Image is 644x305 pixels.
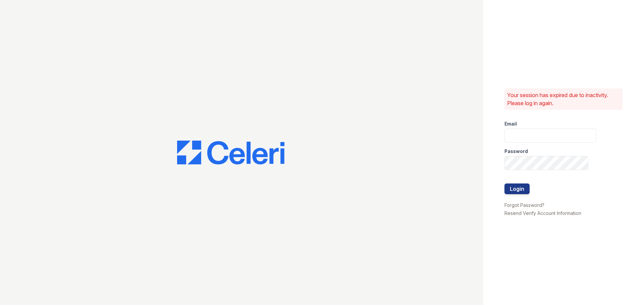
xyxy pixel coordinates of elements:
[504,183,530,194] button: Login
[504,121,517,127] label: Email
[504,202,544,208] a: Forgot Password?
[177,141,284,165] img: CE_Logo_Blue-a8612792a0a2168367f1c8372b55b34899dd931a85d93a1a3d3e32e68fde9ad4.png
[507,91,620,107] p: Your session has expired due to inactivity. Please log in again.
[504,148,528,155] label: Password
[504,210,581,216] a: Resend Verify Account Information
